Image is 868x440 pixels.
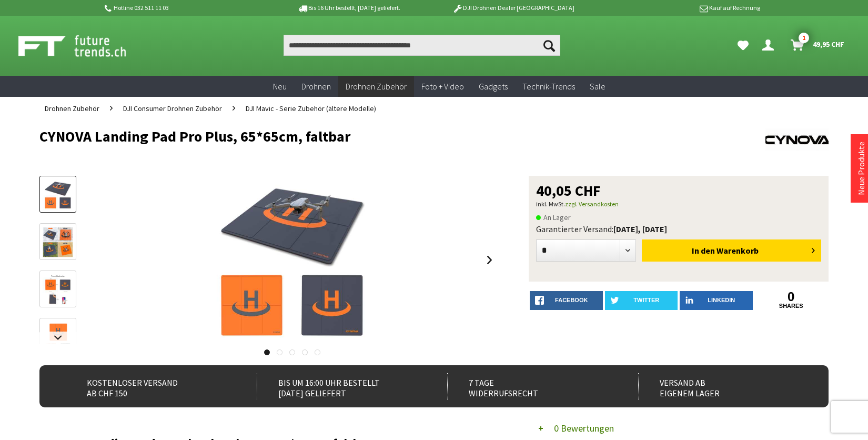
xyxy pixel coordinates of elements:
p: Kauf auf Rechnung [596,2,760,14]
a: Drohnen Zubehör [39,97,105,120]
a: Gadgets [471,76,515,97]
a: Foto + Video [414,76,471,97]
span: LinkedIn [708,297,735,303]
img: Vorschau: CYNOVA Landing Pad Pro Plus, 65*65cm, faltbar [43,179,73,210]
span: In den [692,245,715,256]
p: Hotline 032 511 11 03 [103,2,267,14]
div: Bis um 16:00 Uhr bestellt [DATE] geliefert [257,373,425,399]
span: DJI Mavic - Serie Zubehör (ältere Modelle) [246,104,376,113]
span: 40,05 CHF [536,183,601,198]
div: 7 Tage Widerrufsrecht [447,373,615,399]
img: Shop Futuretrends - zur Startseite wechseln [18,33,149,59]
a: facebook [530,291,603,310]
a: twitter [605,291,678,310]
a: zzgl. Versandkosten [565,200,619,208]
span: Drohnen [301,81,331,92]
a: Drohnen Zubehör [338,76,414,97]
p: DJI Drohnen Dealer [GEOGRAPHIC_DATA] [431,2,596,14]
a: Drohnen [294,76,338,97]
span: 1 [799,33,809,43]
p: Bis 16 Uhr bestellt, [DATE] geliefert. [267,2,431,14]
div: Kostenloser Versand ab CHF 150 [66,373,234,399]
span: Drohnen Zubehör [45,104,99,113]
span: An Lager [536,211,571,224]
a: Neu [266,76,294,97]
img: CYNOVA Landing Pad Pro Plus, 65*65cm, faltbar [208,176,376,344]
span: twitter [633,297,659,303]
p: inkl. MwSt. [536,198,821,211]
a: Sale [582,76,613,97]
button: In den Warenkorb [642,239,821,262]
span: Gadgets [479,81,508,92]
a: 0 [755,291,828,303]
a: DJI Mavic - Serie Zubehör (ältere Modelle) [240,97,381,120]
span: facebook [555,297,588,303]
a: Warenkorb [786,35,850,56]
button: Suchen [538,35,560,56]
div: Garantierter Versand: [536,224,821,234]
h1: CYNOVA Landing Pad Pro Plus, 65*65cm, faltbar [39,128,671,144]
a: shares [755,303,828,309]
img: CYNOVA [765,128,829,151]
a: LinkedIn [680,291,753,310]
span: DJI Consumer Drohnen Zubehör [123,104,222,113]
span: Technik-Trends [522,81,575,92]
a: DJI Consumer Drohnen Zubehör [118,97,227,120]
span: Foto + Video [421,81,464,92]
span: Drohnen Zubehör [346,81,407,92]
span: Neu [273,81,287,92]
span: Sale [590,81,605,92]
a: Meine Favoriten [732,35,754,56]
a: Dein Konto [758,35,782,56]
span: Warenkorb [716,245,759,256]
span: 49,95 CHF [813,36,844,53]
input: Produkt, Marke, Kategorie, EAN, Artikelnummer… [284,35,560,56]
a: Technik-Trends [515,76,582,97]
b: [DATE], [DATE] [613,224,667,234]
div: Versand ab eigenem Lager [638,373,806,399]
a: Neue Produkte [856,142,866,195]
